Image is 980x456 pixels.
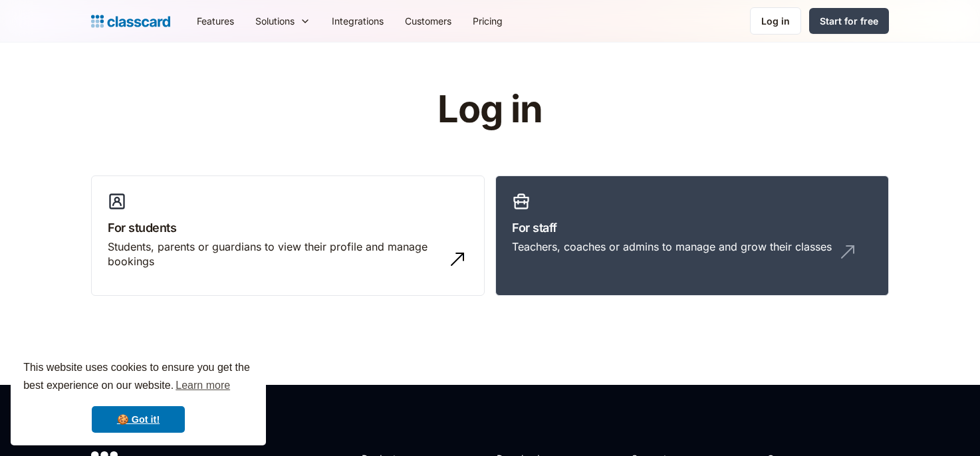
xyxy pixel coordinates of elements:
[186,6,245,36] a: Features
[750,7,801,35] a: Log in
[91,175,485,296] a: For studentsStudents, parents or guardians to view their profile and manage bookings
[394,6,462,36] a: Customers
[11,347,266,445] div: cookieconsent
[820,14,878,28] div: Start for free
[279,89,701,130] h1: Log in
[321,6,394,36] a: Integrations
[108,239,441,269] div: Students, parents or guardians to view their profile and manage bookings
[462,6,513,36] a: Pricing
[809,8,889,34] a: Start for free
[512,219,872,237] h3: For staff
[23,360,253,396] span: This website uses cookies to ensure you get the best experience on our website.
[108,219,468,237] h3: For students
[761,14,790,28] div: Log in
[91,12,170,31] a: home
[245,6,321,36] div: Solutions
[92,406,185,433] a: dismiss cookie message
[512,239,832,254] div: Teachers, coaches or admins to manage and grow their classes
[255,14,295,28] div: Solutions
[174,376,232,396] a: learn more about cookies
[495,175,889,296] a: For staffTeachers, coaches or admins to manage and grow their classes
